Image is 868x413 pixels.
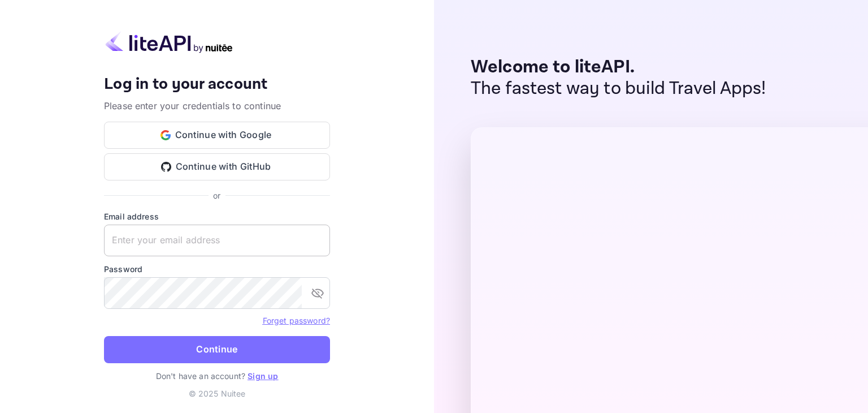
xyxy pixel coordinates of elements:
label: Password [104,263,330,275]
p: © 2025 Nuitee [189,388,246,399]
p: The fastest way to build Travel Apps! [471,78,766,100]
label: Email address [104,210,330,222]
p: Please enter your credentials to continue [104,99,330,113]
a: Forget password? [263,316,330,325]
a: Sign up [248,371,278,381]
button: Continue [104,336,330,363]
p: or [213,190,220,201]
p: Welcome to liteAPI. [471,57,766,78]
img: liteapi [104,31,234,53]
p: Don't have an account? [104,370,330,382]
button: Continue with GitHub [104,153,330,180]
button: Continue with Google [104,122,330,149]
input: Enter your email address [104,225,330,256]
button: toggle password visibility [306,282,329,304]
h4: Log in to your account [104,75,330,94]
a: Forget password? [263,315,330,326]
